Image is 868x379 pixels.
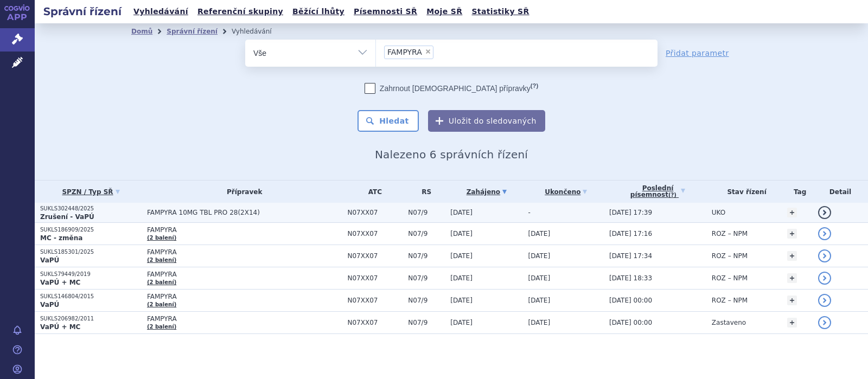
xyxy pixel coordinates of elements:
[787,273,797,283] a: +
[609,274,652,282] span: [DATE] 18:33
[528,274,551,282] span: [DATE]
[142,181,342,203] th: Přípravek
[818,227,831,240] a: detail
[423,4,465,19] a: Moje SŘ
[408,252,445,260] span: N07/9
[531,82,538,89] abbr: (?)
[348,297,403,304] span: N07XX07
[348,319,403,326] span: N07XX07
[787,251,797,261] a: +
[712,274,748,282] span: ROZ – NPM
[40,256,59,264] strong: VaPÚ
[666,48,729,59] a: Přidat parametr
[289,4,348,19] a: Běžící lhůty
[609,319,652,326] span: [DATE] 00:00
[787,318,797,327] a: +
[40,184,142,200] a: SPZN / Typ SŘ
[35,4,130,19] h2: Správní řízení
[450,319,473,326] span: [DATE]
[408,209,445,216] span: N07/9
[147,235,176,241] a: (2 balení)
[348,274,403,282] span: N07XX07
[131,28,152,35] a: Domů
[425,48,431,55] span: ×
[450,230,473,237] span: [DATE]
[40,205,142,213] p: SUKLS302448/2025
[408,297,445,304] span: N07/9
[348,209,403,216] span: N07XX07
[147,209,342,216] span: FAMPYRA 10MG TBL PRO 28(2X14)
[348,230,403,237] span: N07XX07
[40,301,59,309] strong: VaPÚ
[167,28,218,35] a: Správní řízení
[147,315,342,323] span: FAMPYRA
[375,148,528,161] span: Nalezeno 6 správních řízení
[609,297,652,304] span: [DATE] 00:00
[358,110,419,132] button: Hledat
[712,297,748,304] span: ROZ – NPM
[528,319,551,326] span: [DATE]
[147,301,176,307] a: (2 balení)
[450,252,473,260] span: [DATE]
[528,252,551,260] span: [DATE]
[147,279,176,285] a: (2 balení)
[40,226,142,234] p: SUKLS186909/2025
[408,319,445,326] span: N07/9
[40,271,142,278] p: SUKLS79449/2019
[40,323,80,331] strong: VaPÚ + MC
[818,272,831,285] a: detail
[408,230,445,237] span: N07/9
[40,213,94,221] strong: Zrušení - VaPÚ
[348,252,403,260] span: N07XX07
[147,248,342,256] span: FAMPYRA
[408,274,445,282] span: N07/9
[147,226,342,234] span: FAMPYRA
[450,274,473,282] span: [DATE]
[40,293,142,300] p: SUKLS146804/2015
[40,234,82,242] strong: MC - změna
[40,279,80,286] strong: VaPÚ + MC
[342,181,403,203] th: ATC
[813,181,868,203] th: Detail
[818,249,831,262] a: detail
[818,206,831,219] a: detail
[712,230,748,237] span: ROZ – NPM
[350,4,420,19] a: Písemnosti SŘ
[668,192,676,198] abbr: (?)
[609,230,652,237] span: [DATE] 17:16
[528,209,531,216] span: -
[818,294,831,307] a: detail
[528,297,551,304] span: [DATE]
[528,230,551,237] span: [DATE]
[782,181,813,203] th: Tag
[787,208,797,217] a: +
[40,248,142,256] p: SUKLS185301/2025
[450,297,473,304] span: [DATE]
[365,83,538,94] label: Zahrnout [DEMOGRAPHIC_DATA] přípravky
[609,209,652,216] span: [DATE] 17:39
[232,23,286,40] li: Vyhledávání
[147,324,176,330] a: (2 balení)
[147,293,342,300] span: FAMPYRA
[428,110,545,132] button: Uložit do sledovaných
[712,252,748,260] span: ROZ – NPM
[712,319,746,326] span: Zastaveno
[609,252,652,260] span: [DATE] 17:34
[528,184,604,200] a: Ukončeno
[450,184,522,200] a: Zahájeno
[403,181,445,203] th: RS
[818,316,831,329] a: detail
[787,229,797,239] a: +
[609,181,706,203] a: Poslednípísemnost(?)
[437,45,443,59] input: FAMPYRA
[712,209,725,216] span: UKO
[787,296,797,305] a: +
[387,48,422,56] span: FAMPYRA
[147,271,342,278] span: FAMPYRA
[40,315,142,323] p: SUKLS206982/2011
[130,4,192,19] a: Vyhledávání
[706,181,782,203] th: Stav řízení
[450,209,473,216] span: [DATE]
[468,4,532,19] a: Statistiky SŘ
[147,257,176,263] a: (2 balení)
